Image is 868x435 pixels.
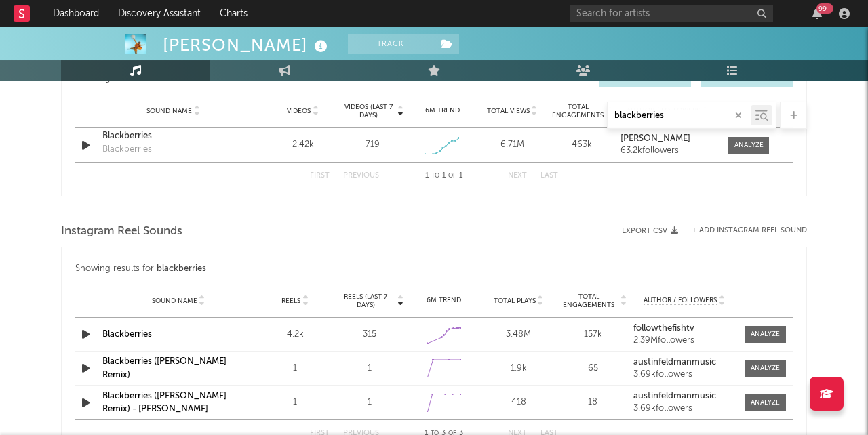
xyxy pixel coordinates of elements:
[102,129,244,143] a: Blackberries
[620,146,715,156] div: 63.2k followers
[343,172,379,180] button: Previous
[481,138,544,152] div: 6.71M
[633,392,716,400] strong: austinfeldmanmusic
[633,404,735,413] div: 3.69k followers
[559,328,627,341] div: 157k
[620,134,715,144] a: [PERSON_NAME]
[336,396,403,409] div: 1
[366,138,380,152] div: 719
[281,297,300,305] span: Reels
[633,324,694,333] strong: followthefishtv
[508,172,527,180] button: Next
[102,330,152,339] a: Blackberries
[816,3,833,14] div: 99 +
[485,362,553,375] div: 1.9k
[410,295,478,306] div: 6M Trend
[633,370,735,379] div: 3.69k followers
[644,296,717,305] span: Author / Followers
[102,392,226,414] a: Blackberries ([PERSON_NAME] Remix) - [PERSON_NAME]
[348,34,433,54] button: Track
[559,293,619,309] span: Total Engagements
[622,227,678,235] button: Export CSV
[812,8,822,19] button: 99+
[633,336,735,346] div: 2.39M followers
[336,362,403,375] div: 1
[559,362,627,375] div: 65
[102,357,226,379] a: Blackberries ([PERSON_NAME] Remix)
[163,34,331,56] div: [PERSON_NAME]
[157,261,206,277] div: blackberries
[448,173,456,179] span: of
[261,396,329,409] div: 1
[633,392,735,401] a: austinfeldmanmusic
[406,168,481,184] div: 1 1 1
[261,328,329,341] div: 4.2k
[431,173,439,179] span: to
[261,362,329,375] div: 1
[608,110,751,121] input: Search by song name or URL
[678,227,807,234] div: + Add Instagram Reel Sound
[271,138,334,152] div: 2.42k
[75,261,793,277] div: Showing results for
[485,328,553,341] div: 3.48M
[540,172,558,180] button: Last
[102,143,152,157] div: Blackberries
[633,324,735,333] a: followthefishtv
[559,396,627,409] div: 18
[633,358,735,367] a: austinfeldmanmusic
[494,297,536,305] span: Total Plays
[152,297,197,305] span: Sound Name
[485,396,553,409] div: 418
[570,5,773,22] input: Search for artists
[310,172,330,180] button: First
[633,358,716,367] strong: austinfeldmanmusic
[336,328,403,341] div: 315
[551,138,614,152] div: 463k
[336,293,395,309] span: Reels (last 7 days)
[620,134,690,143] strong: [PERSON_NAME]
[61,224,182,240] span: Instagram Reel Sounds
[692,227,807,234] button: + Add Instagram Reel Sound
